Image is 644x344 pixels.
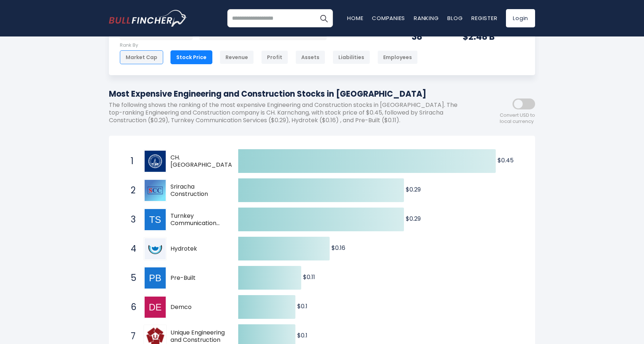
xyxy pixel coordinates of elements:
[261,50,288,64] div: Profit
[127,213,134,226] span: 3
[506,9,535,27] a: Login
[127,243,134,255] span: 4
[127,330,134,343] span: 7
[406,185,421,194] text: $0.29
[295,50,325,64] div: Assets
[347,14,363,22] a: Home
[145,209,166,230] img: Turnkey Communication Services
[447,14,463,22] a: Blog
[333,50,370,64] div: Liabilities
[463,31,524,42] div: $2.48 B
[297,302,307,310] text: $0.1
[170,183,225,198] span: Sriracha Construction
[315,9,333,27] button: Search
[303,273,315,281] text: $0.11
[170,274,225,282] span: Pre-Built
[406,214,421,223] text: $0.29
[331,244,345,252] text: $0.16
[170,245,225,253] span: Hydrotek
[127,301,134,313] span: 6
[372,14,405,22] a: Companies
[170,304,225,311] span: Demco
[120,50,163,64] div: Market Cap
[145,297,166,318] img: Demco
[127,184,134,197] span: 2
[109,10,187,27] a: Go to homepage
[170,212,225,228] span: Turnkey Communication Services
[170,154,235,169] span: CH. [GEOGRAPHIC_DATA]
[109,101,470,124] p: The following shows the ranking of the most expensive Engineering and Construction stocks in [GEO...
[297,331,307,340] text: $0.1
[412,31,444,42] div: 38
[498,156,514,165] text: $0.45
[500,112,535,125] span: Convert USD to local currency
[145,238,166,259] img: Hydrotek
[145,267,166,289] img: Pre-Built
[170,50,212,64] div: Stock Price
[471,14,497,22] a: Register
[145,151,166,172] img: CH. Karnchang
[220,50,254,64] div: Revenue
[414,14,439,22] a: Ranking
[109,10,187,27] img: bullfincher logo
[120,42,418,49] p: Rank By
[127,272,134,284] span: 5
[109,88,470,100] h1: Most Expensive Engineering and Construction Stocks in [GEOGRAPHIC_DATA]
[127,155,134,167] span: 1
[377,50,418,64] div: Employees
[145,180,166,201] img: Sriracha Construction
